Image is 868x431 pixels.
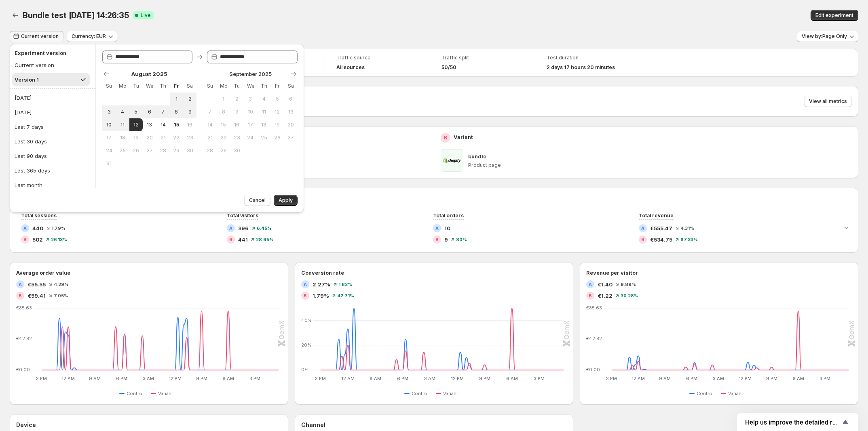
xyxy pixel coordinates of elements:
[260,109,267,115] span: 11
[106,83,112,89] span: Su
[247,83,254,89] span: We
[589,293,592,298] h2: B
[156,118,169,131] button: Thursday August 14 2025
[217,144,230,157] button: Monday September 29 2025
[106,122,112,128] span: 10
[257,226,272,231] span: 6.45 %
[158,390,173,397] span: Variant
[238,235,248,244] span: 441
[697,390,714,397] span: Control
[19,282,22,287] h2: A
[101,68,112,80] button: Show previous month, July 2025
[233,135,240,141] span: 23
[156,131,169,144] button: Thursday August 21 2025
[641,237,644,242] h2: B
[229,237,232,242] h2: B
[792,376,804,381] text: 6 AM
[451,376,464,381] text: 12 PM
[586,367,600,372] text: €0.00
[146,135,153,141] span: 20
[247,109,254,115] span: 10
[173,122,180,128] span: 15
[244,80,257,93] th: Wednesday
[169,376,182,381] text: 12 PM
[170,144,183,157] button: Friday August 29 2025
[680,226,694,231] span: 4.31 %
[797,31,858,42] button: View by:Page Only
[19,293,22,298] h2: B
[21,33,59,40] span: Current version
[143,144,156,157] button: Wednesday August 27 2025
[247,122,254,128] span: 17
[284,93,298,105] button: Saturday September 6 2025
[15,108,32,116] div: [DATE]
[173,135,180,141] span: 22
[133,83,139,89] span: Tu
[641,226,644,231] h2: A
[547,64,615,71] span: 2 days 17 hours 20 minutes
[304,293,307,298] h2: B
[441,54,524,71] a: Traffic split50/50
[119,135,126,141] span: 18
[206,122,213,128] span: 14
[129,105,143,118] button: Tuesday August 5 2025
[173,147,180,154] span: 29
[534,376,545,381] text: 3 PM
[444,224,450,232] span: 10
[659,376,671,381] text: 9 AM
[230,93,243,105] button: Tuesday September 2 2025
[274,83,281,89] span: Fr
[802,33,847,40] span: View by: Page Only
[72,33,106,40] span: Currency: EUR
[631,376,645,381] text: 12 AM
[12,179,93,191] button: Last month
[102,131,116,144] button: Sunday August 17 2025
[598,292,612,300] span: €1.22
[244,131,257,144] button: Wednesday September 24 2025
[61,376,75,381] text: 12 AM
[468,152,486,160] p: bundle
[116,118,129,131] button: Monday August 11 2025
[146,147,153,154] span: 27
[270,105,284,118] button: Friday September 12 2025
[173,83,180,89] span: Fr
[156,144,169,157] button: Thursday August 28 2025
[247,135,254,141] span: 24
[170,105,183,118] button: Friday August 8 2025
[203,144,216,157] button: Sunday September 28 2025
[129,131,143,144] button: Tuesday August 19 2025
[815,12,853,19] span: Edit experiment
[454,133,473,141] p: Variant
[12,59,90,71] button: Current version
[284,80,298,93] th: Saturday
[315,376,326,381] text: 3 PM
[811,10,858,21] button: Edit experiment
[260,83,267,89] span: Th
[713,376,724,381] text: 3 AM
[680,237,698,242] span: 67.33 %
[12,106,93,119] button: [DATE]
[67,31,117,42] button: Currency: EUR
[270,118,284,131] button: Friday September 19 2025
[247,96,254,102] span: 3
[183,118,196,131] button: Saturday August 16 2025
[404,389,432,398] button: Control
[183,80,196,93] th: Saturday
[23,11,129,20] span: Bundle test [DATE] 14:26:35
[106,135,112,141] span: 17
[739,376,752,381] text: 12 PM
[146,109,153,115] span: 6
[102,105,116,118] button: Sunday August 3 2025
[441,64,456,71] span: 50/50
[721,389,746,398] button: Variant
[146,122,153,128] span: 13
[173,109,180,115] span: 8
[233,109,240,115] span: 9
[206,147,213,154] span: 28
[313,280,330,288] span: 2.27%
[220,96,227,102] span: 1
[203,118,216,131] button: Sunday September 14 2025
[127,390,144,397] span: Control
[287,96,294,102] span: 6
[129,144,143,157] button: Tuesday August 26 2025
